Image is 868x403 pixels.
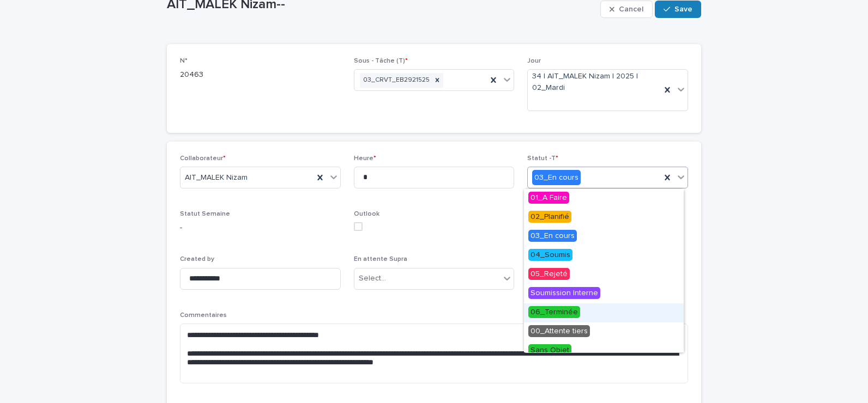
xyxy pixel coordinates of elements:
[532,170,581,186] div: 03_En cours
[354,155,376,162] span: Heure
[528,230,577,242] span: 03_En cours
[528,306,580,318] span: 06_Terminée
[619,5,643,13] span: Cancel
[180,211,230,217] span: Statut Semaine
[528,268,570,280] span: 05_Rejeté
[524,189,684,208] div: 01_A Faire
[180,155,226,162] span: Collaborateur
[180,58,188,64] span: N°
[528,211,571,223] span: 02_Planifié
[528,192,569,204] span: 01_A Faire
[655,1,701,18] button: Save
[185,172,248,184] span: AIT_MALEK Nizam
[524,341,684,361] div: Sans Objet
[360,73,431,88] div: 03_CRVT_EB2921525
[524,227,684,246] div: 03_En cours
[528,325,590,337] span: 00_Attente tiers
[354,58,408,64] span: Sous - Tâche (T)
[674,5,692,13] span: Save
[354,256,407,262] span: En attente Supra
[180,256,214,262] span: Created by
[600,1,653,18] button: Cancel
[180,69,341,81] p: 20463
[524,322,684,341] div: 00_Attente tiers
[354,211,379,217] span: Outlook
[524,284,684,303] div: Soumission Interne
[532,71,656,94] span: 34 | AIT_MALEK Nizam | 2025 | 02_Mardi
[528,249,572,261] span: 04_Soumis
[524,303,684,322] div: 06_Terminée
[524,265,684,284] div: 05_Rejeté
[528,287,600,299] span: Soumission Interne
[527,155,558,162] span: Statut -T
[524,208,684,227] div: 02_Planifié
[180,312,227,319] span: Commentaires
[528,344,571,356] span: Sans Objet
[180,222,341,234] p: -
[524,246,684,265] div: 04_Soumis
[359,273,386,284] div: Select...
[527,58,541,64] span: Jour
